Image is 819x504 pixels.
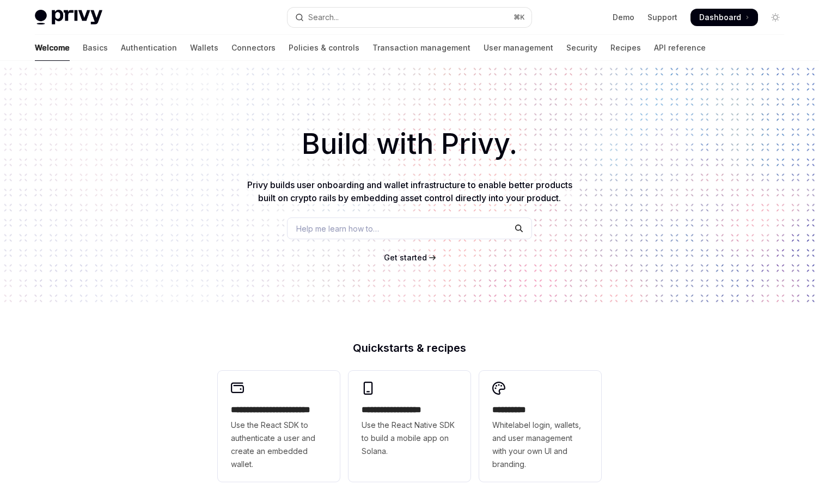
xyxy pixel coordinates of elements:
[647,12,677,23] a: Support
[492,419,588,471] span: Whitelabel login, wallets, and user management with your own UI and branding.
[362,419,457,458] span: Use the React Native SDK to build a mobile app on Solana.
[247,179,572,203] span: Privy builds user onboarding and wallet infrastructure to enable better products built on crypto ...
[218,343,601,353] h2: Quickstarts & recipes
[613,12,634,23] a: Demo
[190,35,218,61] a: Wallets
[690,9,758,26] a: Dashboard
[479,371,601,482] a: **** *****Whitelabel login, wallets, and user management with your own UI and branding.
[372,35,470,61] a: Transaction management
[384,252,427,263] a: Get started
[308,11,339,24] div: Search...
[17,123,802,165] h1: Build with Privy.
[699,12,741,23] span: Dashboard
[566,35,597,61] a: Security
[121,35,177,61] a: Authentication
[289,35,359,61] a: Policies & controls
[484,35,553,61] a: User management
[384,253,427,262] span: Get started
[296,223,379,234] span: Help me learn how to…
[767,9,784,26] button: Toggle dark mode
[35,35,70,61] a: Welcome
[35,10,102,25] img: light logo
[654,35,706,61] a: API reference
[610,35,641,61] a: Recipes
[83,35,108,61] a: Basics
[231,35,276,61] a: Connectors
[231,419,327,471] span: Use the React SDK to authenticate a user and create an embedded wallet.
[514,13,525,22] span: ⌘ K
[349,371,470,482] a: **** **** **** ***Use the React Native SDK to build a mobile app on Solana.
[288,8,531,27] button: Open search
